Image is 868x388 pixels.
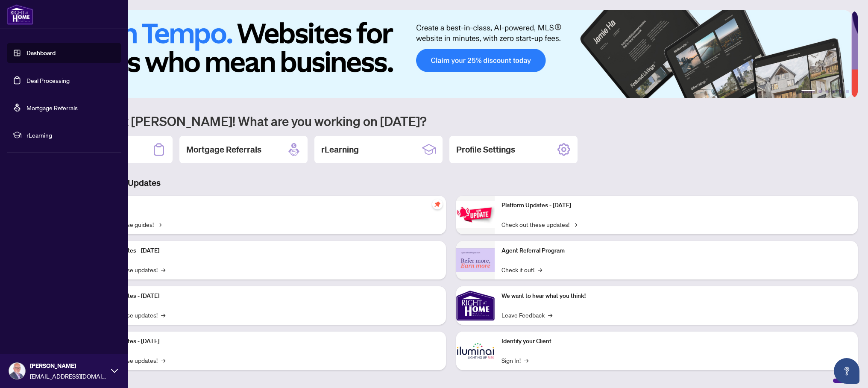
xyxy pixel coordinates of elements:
[161,356,165,365] span: →
[186,144,261,156] h2: Mortgage Referrals
[456,286,495,325] img: We want to hear what you think!
[456,248,495,272] img: Agent Referral Program
[456,332,495,370] img: Identify your Client
[501,291,851,301] p: We want to hear what you think!
[501,201,851,210] p: Platform Updates - [DATE]
[501,337,851,346] p: Identify your Client
[501,310,552,320] a: Leave Feedback→
[432,199,443,209] span: pushpin
[44,113,858,129] h1: Welcome back [PERSON_NAME]! What are you working on [DATE]?
[44,177,858,189] h3: Brokerage & Industry Updates
[501,265,542,274] a: Check it out!→
[456,201,495,228] img: Platform Updates - June 23, 2025
[832,90,836,93] button: 4
[825,90,829,93] button: 3
[157,220,161,229] span: →
[7,4,33,25] img: logo
[573,220,577,229] span: →
[161,265,165,274] span: →
[524,356,528,365] span: →
[801,90,815,93] button: 1
[538,265,542,274] span: →
[839,90,842,93] button: 5
[26,49,56,57] a: Dashboard
[90,291,439,301] p: Platform Updates - [DATE]
[90,201,439,210] p: Self-Help
[818,90,822,93] button: 2
[846,90,849,93] button: 6
[90,337,439,346] p: Platform Updates - [DATE]
[501,356,528,365] a: Sign In!→
[456,144,515,156] h2: Profile Settings
[834,358,859,384] button: Open asap
[90,246,439,256] p: Platform Updates - [DATE]
[321,144,359,156] h2: rLearning
[26,104,78,112] a: Mortgage Referrals
[26,130,115,140] span: rLearning
[501,246,851,256] p: Agent Referral Program
[9,363,25,379] img: Profile Icon
[30,371,107,381] span: [EMAIL_ADDRESS][DOMAIN_NAME]
[501,220,577,229] a: Check out these updates!→
[161,310,165,320] span: →
[30,361,107,370] span: [PERSON_NAME]
[44,10,851,98] img: Slide 0
[26,76,70,84] a: Deal Processing
[548,310,552,320] span: →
